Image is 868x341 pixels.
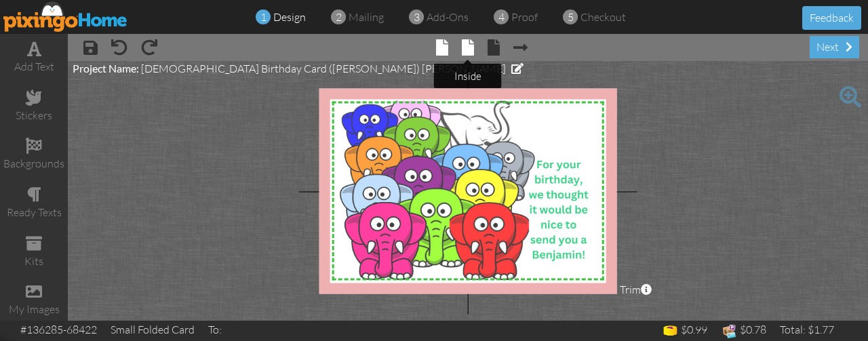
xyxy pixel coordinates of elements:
span: 1 [260,9,267,25]
button: Feedback [802,6,861,30]
span: Trim [620,282,652,298]
td: Small Folded Card [104,321,201,339]
div: Total: $1.77 [780,322,834,338]
span: mailing [349,10,384,24]
td: #136285-68422 [14,321,104,339]
div: next [810,36,859,58]
td: $0.78 [714,321,773,341]
span: [DEMOGRAPHIC_DATA] Birthday Card ([PERSON_NAME]) [PERSON_NAME] [141,62,506,75]
span: add-ons [427,10,469,24]
span: design [273,10,306,24]
span: 3 [414,9,420,25]
img: expense-icon.png [721,323,738,340]
span: proof [511,10,538,24]
span: checkout [580,10,626,24]
img: points-icon.png [662,323,679,340]
span: 2 [336,9,342,25]
span: Project Name: [73,62,139,75]
tip-tip: inside [454,70,481,83]
img: pixingo logo [3,1,128,32]
span: To: [208,323,222,336]
span: 5 [568,9,574,25]
td: $0.99 [655,321,714,341]
span: 4 [498,9,505,25]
